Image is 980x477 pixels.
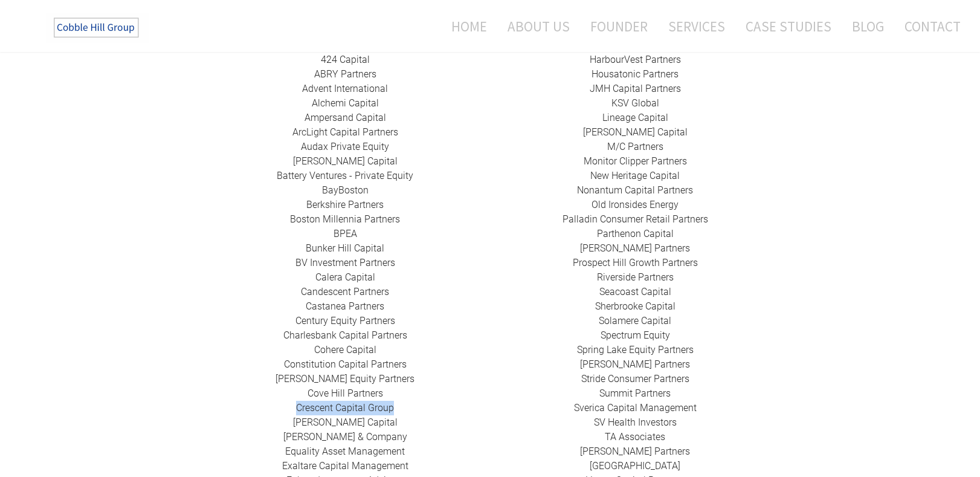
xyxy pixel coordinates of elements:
[315,271,375,283] a: Calera Capital
[295,315,395,326] a: ​Century Equity Partners
[599,315,671,326] a: Solamere Capital
[284,359,407,370] a: Constitution Capital Partners
[283,431,407,443] a: [PERSON_NAME] & Company
[737,10,840,42] a: Case Studies
[314,68,376,80] a: ​ABRY Partners
[296,402,394,414] a: ​Crescent Capital Group
[599,286,671,297] a: Seacoast Capital
[292,126,398,138] a: ​ArcLight Capital Partners
[305,112,386,123] a: ​Ampersand Capital
[581,10,657,42] a: Founder
[605,431,665,443] a: ​TA Associates
[321,54,370,65] a: 424 Capital
[597,271,674,283] a: Riverside Partners
[285,446,405,457] a: ​Equality Asset Management
[843,10,893,42] a: Blog
[590,460,680,472] a: ​[GEOGRAPHIC_DATA]
[590,54,681,65] a: HarbourVest Partners
[498,10,579,42] a: About Us
[306,242,384,254] a: ​Bunker Hill Capital
[283,329,407,341] a: Charlesbank Capital Partners
[607,141,663,152] a: ​M/C Partners
[581,373,689,385] a: Stride Consumer Partners
[584,155,687,167] a: ​Monitor Clipper Partners
[276,373,414,385] a: ​[PERSON_NAME] Equity Partners
[46,13,149,43] img: The Cobble Hill Group LLC
[563,213,708,225] a: Palladin Consumer Retail Partners
[595,300,675,312] a: ​Sherbrooke Capital​
[301,141,389,152] a: Audax Private Equity
[592,199,679,210] a: ​Old Ironsides Energy
[592,68,679,80] a: Housatonic Partners
[573,257,698,268] a: Prospect Hill Growth Partners
[590,170,680,181] a: New Heritage Capital
[574,402,697,414] a: Sverica Capital Management
[306,199,384,210] a: Berkshire Partners
[293,155,398,167] a: [PERSON_NAME] Capital
[580,359,690,370] a: [PERSON_NAME] Partners
[334,228,357,239] a: BPEA
[312,97,379,109] a: Alchemi Capital
[306,300,384,312] a: ​Castanea Partners
[599,388,671,399] a: Summit Partners
[295,257,395,268] a: BV Investment Partners
[594,417,677,428] a: SV Health Investors
[290,213,400,225] a: Boston Millennia Partners
[577,184,693,196] a: Nonantum Capital Partners
[580,446,690,457] a: [PERSON_NAME] Partners
[601,329,670,341] a: Spectrum Equity
[322,184,369,196] a: BayBoston
[302,83,388,94] a: Advent International
[277,170,413,181] a: Battery Ventures - Private Equity
[597,228,674,239] a: ​Parthenon Capital
[314,344,376,355] a: Cohere Capital
[659,10,734,42] a: Services
[433,10,496,42] a: Home
[583,126,688,138] a: [PERSON_NAME] Capital
[577,344,694,355] a: Spring Lake Equity Partners
[895,10,961,42] a: Contact
[301,286,389,297] a: Candescent Partners
[590,83,681,94] a: ​JMH Capital Partners
[602,112,668,123] a: Lineage Capital
[293,417,398,428] a: [PERSON_NAME] Capital
[611,97,659,109] a: ​KSV Global
[282,460,408,472] a: ​Exaltare Capital Management
[308,388,383,399] a: Cove Hill Partners
[580,242,690,254] a: ​[PERSON_NAME] Partners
